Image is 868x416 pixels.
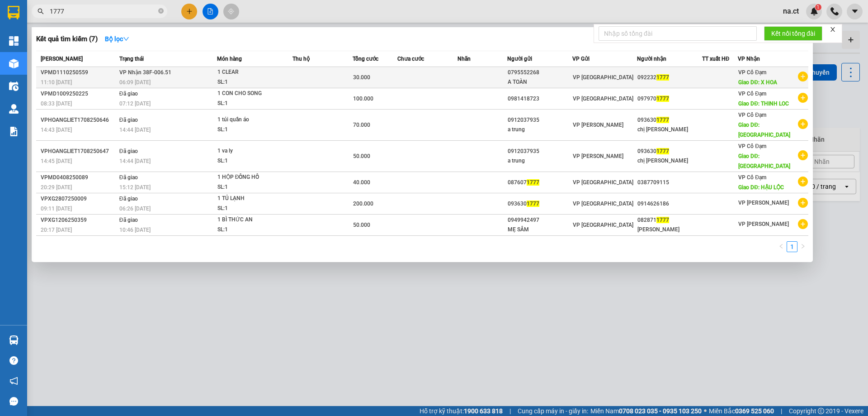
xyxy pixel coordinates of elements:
span: Đã giao [119,174,138,181]
span: plus-circle [798,72,808,81]
span: VP [PERSON_NAME] [738,221,789,227]
span: plus-circle [798,150,808,160]
li: 1 [787,241,797,252]
span: Trạng thái [119,56,144,62]
span: 200.000 [353,201,373,207]
span: 1777 [656,117,669,123]
span: 50.000 [353,222,370,228]
span: VP [PERSON_NAME] [573,122,623,128]
div: 1 BÌ THỨC AN [217,215,285,225]
span: Thu hộ [292,56,310,62]
span: 20:29 [DATE] [41,184,72,191]
div: 0912037935 [508,115,572,125]
span: VP Nhận 38F-006.51 [119,69,171,76]
div: VPMD1110250559 [41,68,117,77]
span: VP [GEOGRAPHIC_DATA] [573,222,633,228]
img: solution-icon [9,127,19,136]
span: 1777 [656,217,669,223]
div: chị [PERSON_NAME] [637,156,702,166]
div: MẸ SÂM [508,225,572,234]
span: Đã giao [119,148,138,154]
span: Chưa cước [397,56,424,62]
span: 1777 [656,74,669,81]
div: 1 CON CHO SONG [217,89,285,99]
span: 70.000 [353,122,370,128]
span: Người gửi [507,56,532,62]
div: VPMD1009250225 [41,89,117,99]
span: VP Nhận [738,56,760,62]
div: 1 TỦ LẠNH [217,194,285,204]
span: Giao DĐ: HẬU LỘC [738,184,784,191]
span: 14:43 [DATE] [41,127,72,133]
span: close-circle [158,7,164,16]
div: 082871 [637,215,702,225]
div: 093630 [637,147,702,156]
div: chị [PERSON_NAME] [637,125,702,134]
span: Giao DĐ: X HOA [738,79,777,86]
div: 093630 [508,199,572,209]
span: 100.000 [353,96,373,102]
span: [PERSON_NAME] [41,56,83,62]
div: SL: 1 [217,125,285,135]
span: 15:12 [DATE] [119,184,151,191]
div: 1 HỘP ĐỒNG HỒ [217,172,285,182]
span: TT xuất HĐ [702,56,730,62]
span: 06:26 [DATE] [119,206,151,212]
div: 1 va ly [217,146,285,156]
img: warehouse-icon [9,59,19,68]
span: VP [PERSON_NAME] [738,200,789,206]
span: 07:12 [DATE] [119,100,151,107]
input: Tìm tên, số ĐT hoặc mã đơn [50,6,156,16]
span: search [38,8,44,14]
div: SL: 1 [217,156,285,166]
span: 1777 [527,179,539,186]
span: 30.000 [353,74,370,81]
span: 14:44 [DATE] [119,158,151,164]
span: VP Cổ Đạm [738,174,766,181]
span: 14:45 [DATE] [41,158,72,164]
strong: Bộ lọc [105,35,129,43]
span: Đã giao [119,217,138,223]
div: SL: 1 [217,225,285,235]
span: VP [PERSON_NAME] [573,153,623,159]
span: 1777 [527,201,539,207]
div: SL: 1 [217,99,285,109]
span: Giao DĐ: THINH LOC [738,100,789,107]
span: VP Gửi [572,56,590,62]
li: Next Page [797,241,808,252]
span: left [778,244,784,249]
span: VP [GEOGRAPHIC_DATA] [573,201,633,207]
div: a trung [508,156,572,166]
div: VPMD0408250089 [41,173,117,182]
div: SL: 1 [217,204,285,214]
span: 20:17 [DATE] [41,227,72,233]
span: right [800,244,806,249]
a: 1 [787,242,797,252]
span: 08:33 [DATE] [41,100,72,107]
span: 1777 [656,148,669,154]
span: VP [GEOGRAPHIC_DATA] [573,179,633,186]
span: close [830,26,836,33]
div: 0981418723 [508,94,572,104]
span: 40.000 [353,179,370,186]
span: close-circle [158,8,164,14]
div: SL: 1 [217,182,285,192]
span: down [123,36,129,42]
span: VP Cổ Đạm [738,69,766,76]
img: warehouse-icon [9,335,19,345]
span: 09:11 [DATE] [41,206,72,212]
span: Đã giao [119,91,138,97]
span: Nhãn [458,56,471,62]
span: 11:10 [DATE] [41,79,72,86]
button: right [797,241,808,252]
div: A TOÀN [508,77,572,87]
span: plus-circle [798,198,808,208]
span: plus-circle [798,119,808,129]
span: VP Cổ Đạm [738,91,766,97]
div: 0912037935 [508,147,572,156]
button: Bộ lọcdown [98,32,137,46]
li: Previous Page [776,241,787,252]
span: notification [9,377,18,385]
div: VPXG1206250359 [41,215,117,225]
span: plus-circle [798,177,808,186]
